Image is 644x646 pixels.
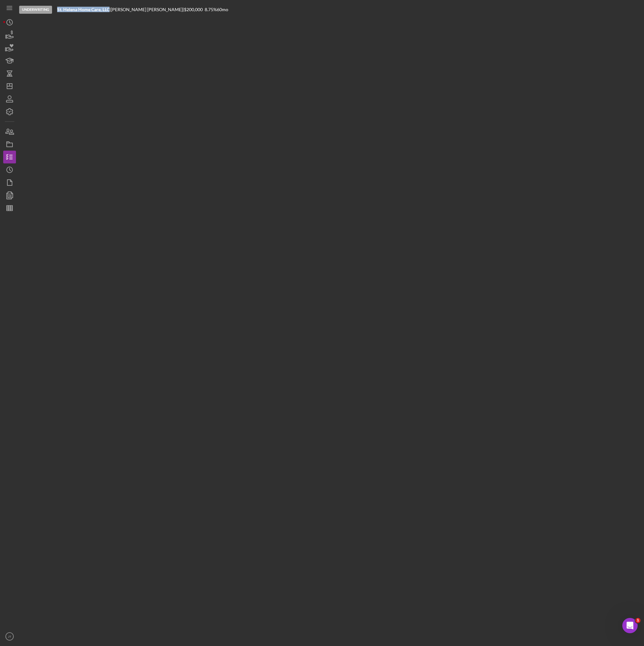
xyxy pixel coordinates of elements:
div: 60 mo [217,7,228,12]
span: 1 [635,618,640,623]
div: [PERSON_NAME] [PERSON_NAME] | [111,7,184,12]
span: $200,000 [184,7,203,12]
button: JT [3,630,16,643]
div: Underwriting [19,6,52,14]
b: St. Helena Home Care, LLC [57,7,110,12]
div: | [57,7,111,12]
div: 8.75 % [205,7,217,12]
text: JT [8,635,11,638]
iframe: Intercom live chat [622,618,638,633]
